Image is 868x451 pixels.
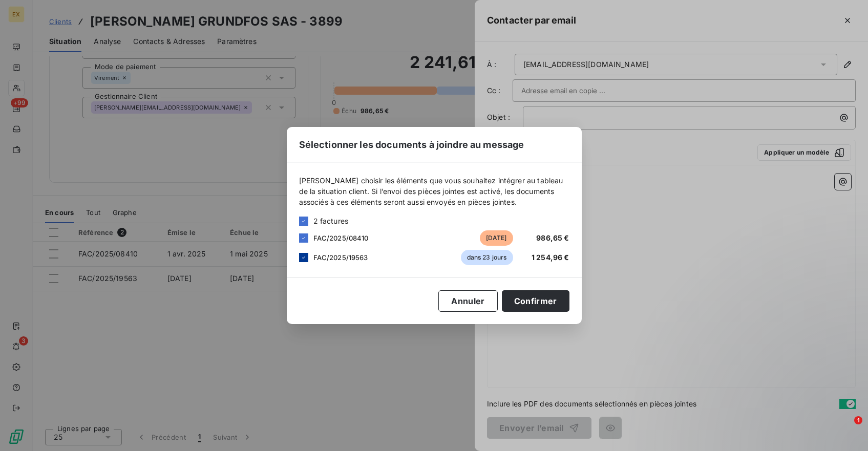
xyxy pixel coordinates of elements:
[313,216,349,226] span: 2 factures
[536,233,569,242] span: 986,65 €
[480,230,513,246] span: [DATE]
[438,290,497,312] button: Annuler
[313,234,369,242] span: FAC/2025/08410
[854,416,862,424] span: 1
[299,138,524,152] span: Sélectionner les documents à joindre au message
[833,416,858,441] iframe: Intercom live chat
[502,290,569,312] button: Confirmer
[532,253,569,262] span: 1 254,96 €
[663,352,868,423] iframe: Intercom notifications message
[313,253,368,262] span: FAC/2025/19563
[299,175,569,207] span: [PERSON_NAME] choisir les éléments que vous souhaitez intégrer au tableau de la situation client....
[461,250,513,265] span: dans 23 jours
